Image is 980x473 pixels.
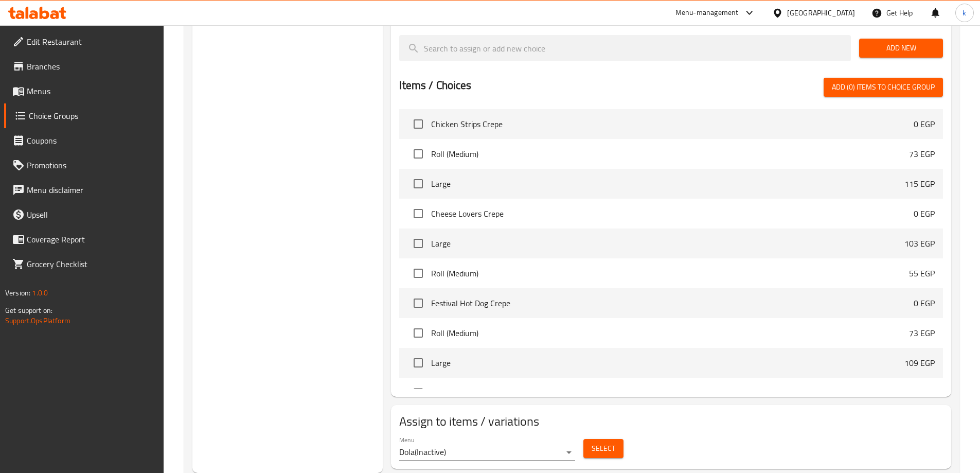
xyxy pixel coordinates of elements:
span: Select choice [407,143,429,165]
span: Select choice [407,173,429,195]
a: Edit Restaurant [4,29,164,54]
p: 115 EGP [904,178,935,190]
a: Support.OpsPlatform [5,314,70,327]
h2: Assign to items / variations [399,413,943,430]
p: 0 EGP [914,297,935,309]
span: Promotions [27,159,155,171]
span: Meat Lovers Crepe [431,387,914,399]
span: Select choice [407,292,429,314]
span: Select choice [407,233,429,254]
span: Roll (Medium) [431,327,909,339]
span: Add New [867,42,935,55]
a: Coupons [4,128,164,153]
button: Add New [859,39,943,58]
span: Roll (Medium) [431,148,909,160]
span: Cheese Lovers Crepe [431,207,914,220]
p: 0 EGP [914,387,935,399]
button: Add (0) items to choice group [824,78,943,97]
a: Menu disclaimer [4,178,164,202]
p: 55 EGP [909,267,935,279]
span: k [963,7,966,19]
span: 1.0.0 [32,286,48,300]
a: Upsell [4,202,164,227]
a: Grocery Checklist [4,252,164,276]
span: Select [592,442,615,455]
a: Menus [4,79,164,103]
span: Upsell [27,208,155,221]
div: Dola(Inactive) [399,444,575,461]
span: Select choice [407,382,429,404]
div: Menu-management [675,7,739,19]
span: Coverage Report [27,233,155,246]
a: Branches [4,54,164,79]
input: search [399,35,851,61]
p: 0 EGP [914,118,935,130]
span: Large [431,178,904,190]
span: Branches [27,60,155,73]
span: Select choice [407,322,429,344]
p: 73 EGP [909,327,935,339]
span: Select choice [407,203,429,224]
span: Coupons [27,134,155,147]
span: Menu disclaimer [27,184,155,196]
span: Add (0) items to choice group [832,81,935,94]
p: 73 EGP [909,148,935,160]
p: 103 EGP [904,237,935,250]
span: Select choice [407,113,429,135]
span: Select choice [407,352,429,374]
label: Menu [399,437,414,443]
h2: Items / Choices [399,78,471,93]
div: [GEOGRAPHIC_DATA] [787,7,855,19]
span: Large [431,357,904,369]
span: Grocery Checklist [27,258,155,270]
a: Promotions [4,153,164,178]
span: Chicken Strips Crepe [431,118,914,130]
span: Edit Restaurant [27,36,155,48]
a: Choice Groups [4,103,164,128]
p: 0 EGP [914,207,935,220]
span: Select choice [407,262,429,284]
button: Select [583,439,623,458]
span: Get support on: [5,304,52,317]
span: Menus [27,85,155,97]
span: Version: [5,286,30,300]
span: Choice Groups [29,110,155,122]
span: Roll (Medium) [431,267,909,279]
p: 109 EGP [904,357,935,369]
a: Coverage Report [4,227,164,252]
span: Large [431,237,904,250]
span: Festival Hot Dog Crepe [431,297,914,309]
